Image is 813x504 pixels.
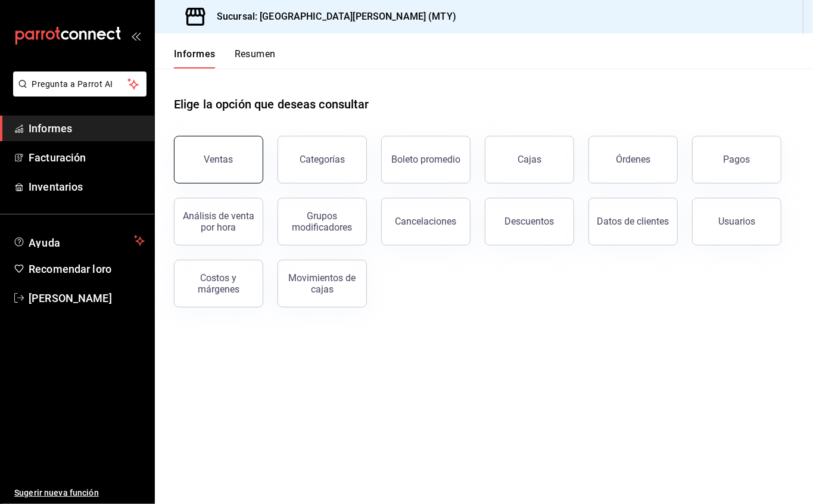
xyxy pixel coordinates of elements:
button: Cancelaciones [381,198,471,245]
font: Cajas [518,154,541,165]
button: Cajas [485,136,574,183]
font: Categorías [300,154,345,165]
font: Sucursal: [GEOGRAPHIC_DATA][PERSON_NAME] (MTY) [217,11,456,22]
font: Órdenes [616,154,650,165]
button: Análisis de venta por hora [174,198,263,245]
button: Pregunta a Parrot AI [13,71,147,97]
button: Costos y márgenes [174,260,263,307]
font: Pregunta a Parrot AI [32,79,113,89]
font: Informes [174,48,216,60]
font: Análisis de venta por hora [183,210,254,233]
button: Usuarios [692,198,781,245]
font: Pagos [724,154,750,165]
button: Pagos [692,136,781,183]
button: Categorías [278,136,367,183]
font: Ayuda [29,237,61,249]
font: Sugerir nueva función [14,488,99,497]
button: Órdenes [588,136,678,183]
button: Boleto promedio [381,136,471,183]
button: Movimientos de cajas [278,260,367,307]
button: abrir_cajón_menú [131,31,141,41]
font: Recomendar loro [29,263,111,275]
font: Datos de clientes [597,216,669,227]
font: Boleto promedio [391,154,460,165]
button: Descuentos [485,198,574,245]
font: Cancelaciones [395,216,457,227]
font: [PERSON_NAME] [29,292,112,304]
font: Facturación [29,151,86,164]
font: Usuarios [718,216,755,227]
font: Inventarios [29,181,83,193]
font: Resumen [235,48,276,60]
font: Descuentos [505,216,555,227]
font: Informes [29,122,72,135]
button: Grupos modificadores [278,198,367,245]
div: pestañas de navegación [174,48,276,69]
font: Costos y márgenes [198,272,239,295]
font: Grupos modificadores [292,210,353,233]
button: Datos de clientes [588,198,678,245]
a: Pregunta a Parrot AI [8,86,147,99]
button: Ventas [174,136,263,183]
font: Elige la opción que deseas consultar [174,97,369,111]
font: Ventas [204,154,233,165]
font: Movimientos de cajas [289,272,356,295]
